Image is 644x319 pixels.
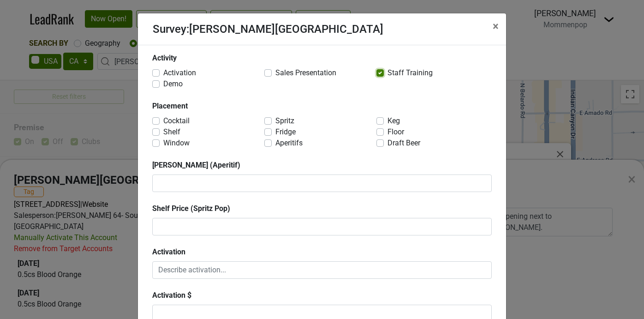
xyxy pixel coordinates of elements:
[163,138,190,149] label: Window
[152,204,230,213] b: Shelf Price (Spritz Pop)
[388,67,433,78] label: Staff Training
[152,247,185,256] b: Activation
[152,102,188,110] b: Placement
[163,78,183,90] label: Demo
[275,115,294,126] label: Spritz
[163,126,180,138] label: Shelf
[163,67,196,78] label: Activation
[275,126,296,138] label: Fridge
[163,115,190,126] label: Cocktail
[388,126,404,138] label: Floor
[388,115,400,126] label: Keg
[493,20,499,33] span: ×
[275,138,303,149] label: Aperitifs
[275,67,336,78] label: Sales Presentation
[152,54,177,62] b: Activity
[153,21,383,37] div: Survey: [PERSON_NAME][GEOGRAPHIC_DATA]
[152,291,191,300] b: Activation $
[152,161,240,169] b: [PERSON_NAME] (Aperitif)
[388,138,420,149] label: Draft Beer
